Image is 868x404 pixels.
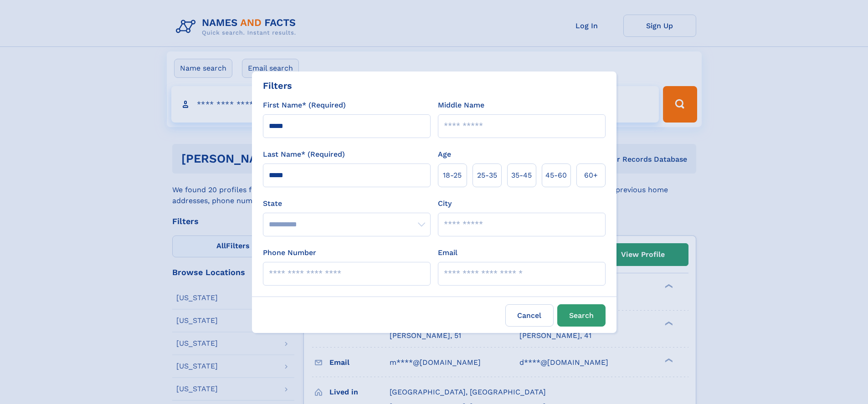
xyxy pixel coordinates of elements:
span: 25‑35 [477,170,497,181]
label: Last Name* (Required) [263,149,345,160]
button: Search [557,304,606,327]
label: Cancel [505,304,554,327]
label: State [263,198,431,209]
span: 35‑45 [511,170,532,181]
span: 60+ [584,170,598,181]
label: First Name* (Required) [263,100,346,111]
label: Middle Name [438,100,484,111]
span: 18‑25 [443,170,462,181]
label: City [438,198,452,209]
label: Email [438,247,457,258]
span: 45‑60 [545,170,567,181]
label: Age [438,149,451,160]
div: Filters [263,79,292,92]
label: Phone Number [263,247,316,258]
